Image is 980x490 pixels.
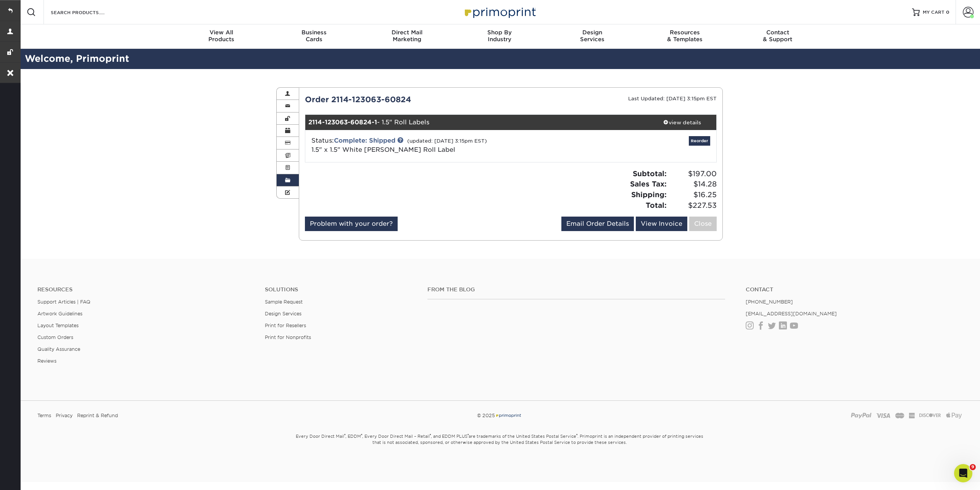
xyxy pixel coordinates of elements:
div: © 2025 [343,410,655,421]
sup: ® [344,433,345,437]
a: [EMAIL_ADDRESS][DOMAIN_NAME] [746,311,837,316]
a: Email Order Details [561,217,634,231]
small: Last Updated: [DATE] 3:15pm EST [628,96,717,101]
span: $197.00 [669,169,717,179]
iframe: Intercom live chat [954,464,972,482]
a: Shop ByIndustry [453,24,546,49]
strong: Subtotal: [633,169,667,178]
a: 1.5" x 1.5" White [PERSON_NAME] Roll Label [311,146,455,153]
a: Contact& Support [731,24,824,49]
a: BusinessCards [268,24,361,49]
span: Resources [638,29,731,36]
a: Terms [37,410,51,421]
a: Design Services [265,311,301,316]
span: $16.25 [669,190,717,200]
a: Quality Assurance [37,346,80,352]
a: View AllProducts [175,24,268,49]
a: Resources& Templates [638,24,731,49]
span: $14.28 [669,179,717,190]
a: Reorder [689,136,710,146]
a: Close [689,217,717,231]
div: Products [175,29,268,43]
div: Industry [453,29,546,43]
span: Design [546,29,638,36]
a: Privacy [56,410,73,421]
a: Reviews [37,358,56,364]
h4: Resources [37,286,253,293]
h4: From the Blog [427,286,725,293]
span: $227.53 [669,200,717,211]
h2: Welcome, Primoprint [19,52,980,66]
a: Custom Orders [37,334,73,340]
span: MY CART [923,9,945,16]
a: Direct MailMarketing [361,24,453,49]
h4: Solutions [265,286,416,293]
a: View Invoice [636,217,687,231]
sup: ® [361,433,362,437]
a: Print for Resellers [265,323,306,328]
span: Contact [731,29,824,36]
span: Direct Mail [361,29,453,36]
a: Problem with your order? [305,217,398,231]
a: Artwork Guidelines [37,311,82,316]
strong: Sales Tax: [630,180,667,188]
iframe: Google Customer Reviews [2,467,65,487]
img: Primoprint [495,413,522,418]
div: Order 2114-123063-60824 [299,94,511,105]
small: Every Door Direct Mail , EDDM , Every Door Direct Mail – Retail , and EDDM PLUS are trademarks of... [276,431,723,464]
strong: Shipping: [631,190,667,199]
span: 0 [946,10,949,15]
div: Status: [306,136,579,154]
a: [PHONE_NUMBER] [746,299,793,305]
span: Shop By [453,29,546,36]
span: 9 [970,464,976,470]
img: Primoprint [461,4,538,20]
strong: 2114-123063-60824-1 [308,119,377,126]
div: Cards [268,29,361,43]
a: Complete: Shipped [334,137,395,144]
span: View All [175,29,268,36]
input: SEARCH PRODUCTS..... [50,8,124,17]
div: & Support [731,29,824,43]
a: Support Articles | FAQ [37,299,90,305]
div: Services [546,29,638,43]
a: Contact [746,286,962,293]
small: (updated: [DATE] 3:15pm EST) [407,138,487,144]
sup: ® [467,433,469,437]
a: Reprint & Refund [77,410,118,421]
div: - 1.5" Roll Labels [305,115,648,130]
div: view details [648,119,716,126]
div: Marketing [361,29,453,43]
a: DesignServices [546,24,638,49]
a: Layout Templates [37,323,79,328]
span: Business [268,29,361,36]
a: Print for Nonprofits [265,334,311,340]
div: & Templates [638,29,731,43]
strong: Total: [646,201,667,209]
sup: ® [430,433,431,437]
sup: ® [576,433,577,437]
a: view details [648,115,716,130]
a: Sample Request [265,299,303,305]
